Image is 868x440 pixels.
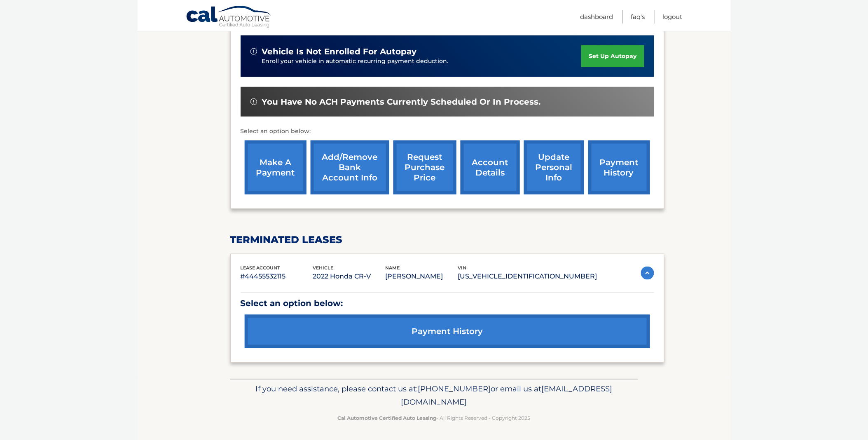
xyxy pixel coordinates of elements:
p: #44455532115 [241,271,313,282]
a: account details [461,140,520,194]
p: Enroll your vehicle in automatic recurring payment deduction. [262,57,582,66]
span: vehicle is not enrolled for autopay [262,47,417,57]
a: set up autopay [581,45,644,67]
a: FAQ's [631,10,645,23]
p: If you need assistance, please contact us at: or email us at [236,383,633,409]
img: accordion-active.svg [641,267,654,280]
p: [US_VEHICLE_IDENTIFICATION_NUMBER] [458,271,597,282]
p: 2022 Honda CR-V [313,271,386,282]
a: make a payment [245,140,306,194]
a: Cal Automotive [186,5,272,29]
span: You have no ACH payments currently scheduled or in process. [262,97,541,107]
a: Add/Remove bank account info [311,140,389,194]
a: payment history [245,315,650,348]
span: [EMAIL_ADDRESS][DOMAIN_NAME] [401,384,613,407]
p: Select an option below: [241,296,654,311]
p: Select an option below: [241,126,654,136]
span: lease account [241,265,281,271]
span: vin [458,265,467,271]
h2: terminated leases [230,234,664,246]
a: Dashboard [580,10,613,23]
span: [PHONE_NUMBER] [418,384,491,394]
img: alert-white.svg [250,98,257,105]
img: alert-white.svg [250,48,257,55]
a: payment history [588,140,650,194]
a: update personal info [524,140,584,194]
p: - All Rights Reserved - Copyright 2025 [236,414,633,423]
strong: Cal Automotive Certified Auto Leasing [338,415,437,421]
a: request purchase price [393,140,456,194]
p: [PERSON_NAME] [386,271,458,282]
span: vehicle [313,265,334,271]
span: name [386,265,400,271]
a: Logout [663,10,683,23]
